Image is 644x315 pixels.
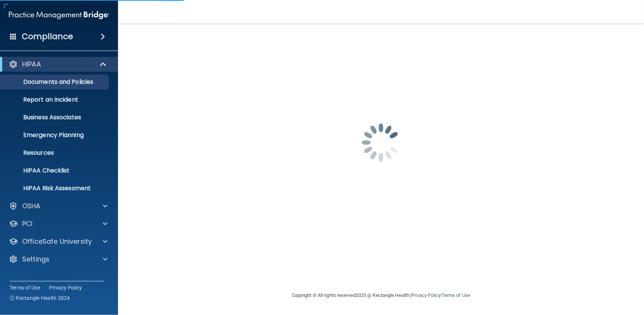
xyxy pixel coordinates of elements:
[22,202,41,210] p: OSHA
[22,219,32,228] p: PCI
[411,292,440,298] a: Privacy Policy
[5,131,105,139] p: Emergency Planning
[22,60,41,69] p: HIPAA
[9,60,107,69] a: HIPAA
[9,8,109,23] img: PMB logo
[9,255,107,264] a: Settings
[5,185,105,192] p: HIPAA Risk Assessment
[344,106,418,179] img: spinner.e123f6fc.gif
[9,202,107,210] a: OSHA
[246,284,516,307] div: Copyright © All rights reserved 2025 @ Rectangle Health | |
[442,292,470,298] a: Terms of Use
[5,149,105,157] p: Resources
[5,78,105,86] p: Documents and Policies
[10,284,40,291] a: Terms of Use
[22,237,92,246] p: OfficeSafe University
[22,31,73,42] h4: Compliance
[22,255,49,264] p: Settings
[10,294,70,302] span: Ⓒ Rectangle Health 2024
[5,96,105,103] p: Report an Incident
[5,167,105,174] p: HIPAA Checklist
[5,114,105,121] p: Business Associates
[9,237,107,246] a: OfficeSafe University
[49,284,82,291] a: Privacy Policy
[9,219,107,228] a: PCI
